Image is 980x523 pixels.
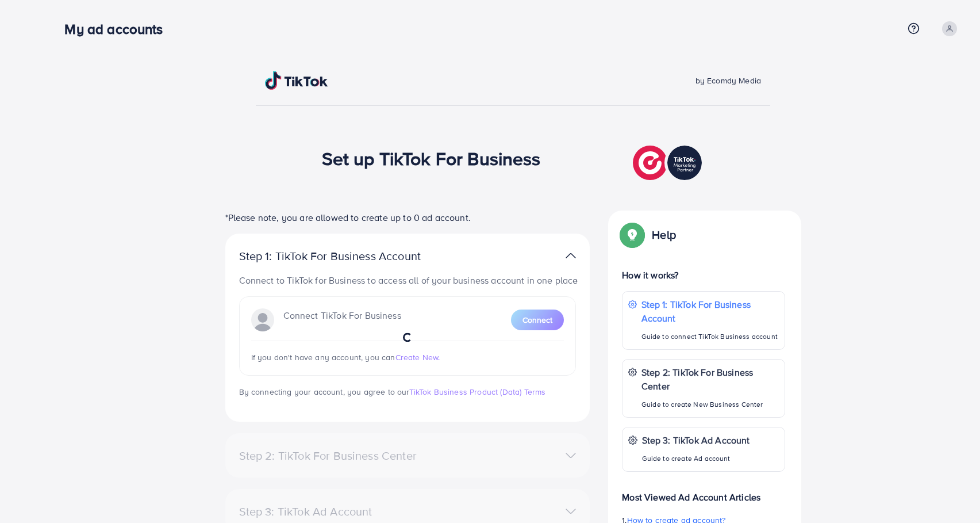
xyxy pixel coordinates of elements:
[633,143,705,183] img: TikTok partner
[695,75,761,86] span: by Ecomdy Media
[239,249,458,263] p: Step 1: TikTok For Business Account
[641,365,779,393] p: Step 2: TikTok For Business Center
[642,433,750,447] p: Step 3: TikTok Ad Account
[622,224,643,245] img: Popup guide
[642,452,750,465] p: Guide to create Ad account
[622,268,785,282] p: How it works?
[622,481,785,504] p: Most Viewed Ad Account Articles
[265,71,328,90] img: TikTok
[641,330,779,343] p: Guide to connect TikTok Business account
[652,228,676,242] p: Help
[322,147,541,169] h1: Set up TikTok For Business
[225,211,590,224] p: *Please note, you are allowed to create up to 0 ad account.
[641,297,779,325] p: Step 1: TikTok For Business Account
[641,398,779,411] p: Guide to create New Business Center
[566,247,576,264] img: TikTok partner
[64,21,172,37] h3: My ad accounts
